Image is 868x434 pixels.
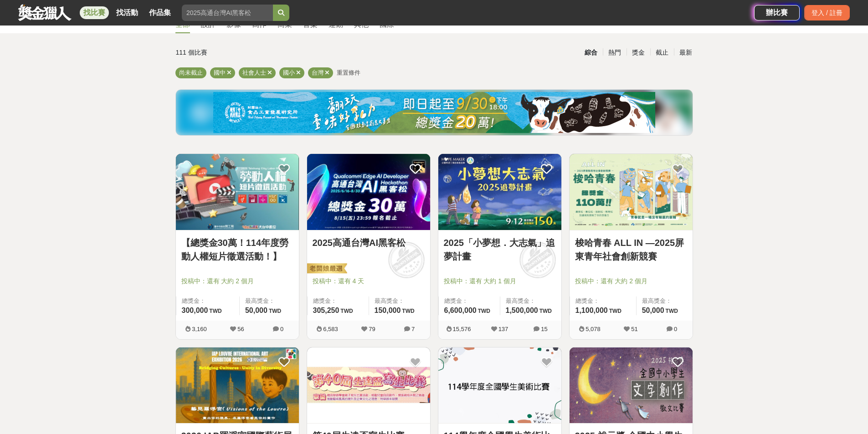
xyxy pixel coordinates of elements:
span: TWD [609,308,621,314]
span: TWD [478,308,490,314]
span: TWD [539,308,552,314]
div: 登入 / 註冊 [804,5,850,20]
span: 社會人士 [242,69,266,76]
span: 最高獎金： [245,296,293,306]
img: bbde9c48-f993-4d71-8b4e-c9f335f69c12.jpg [213,92,655,133]
a: 2025「小夢想．大志氣」追夢計畫 [444,236,556,263]
input: 2025高通台灣AI黑客松 [182,5,273,21]
span: 投稿中：還有 大約 2 個月 [575,276,687,286]
a: 梭哈青春 ALL IN —2025屏東青年社會創新競賽 [575,236,687,263]
span: TWD [269,308,281,314]
span: TWD [402,308,414,314]
span: 150,000 [375,306,401,314]
img: Cover Image [570,154,693,230]
span: 305,250 [313,306,339,314]
img: Cover Image [438,347,561,424]
div: 獎金 [627,45,650,61]
span: 6,600,000 [444,306,477,314]
span: 5,078 [586,326,601,332]
span: 投稿中：還有 大約 2 個月 [181,276,293,286]
img: Cover Image [307,154,430,230]
span: 51 [631,326,637,332]
a: 【總獎金30萬！114年度勞動人權短片徵選活動！】 [181,236,293,263]
span: 50,000 [245,306,267,314]
span: 0 [674,326,677,332]
div: 111 個比賽 [176,45,348,61]
span: 總獎金： [182,296,234,306]
img: 老闆娘嚴選 [305,263,347,276]
img: Cover Image [176,154,299,230]
a: 辦比賽 [754,5,800,20]
span: 6,583 [323,326,338,332]
div: 熱門 [603,45,627,61]
span: 最高獎金： [506,296,556,306]
span: 1,500,000 [506,306,538,314]
span: 7 [411,326,415,332]
span: 投稿中：還有 4 天 [313,276,425,286]
a: 2025高通台灣AI黑客松 [313,236,425,250]
span: 總獎金： [444,296,494,306]
a: 作品集 [145,6,175,19]
span: 300,000 [182,306,208,314]
span: 50,000 [642,306,664,314]
span: 尚未截止 [179,69,203,76]
span: 79 [369,326,375,332]
a: 找活動 [113,6,142,19]
span: 0 [280,326,283,332]
span: 台灣 [312,69,324,76]
span: 國小 [283,69,295,76]
span: TWD [209,308,221,314]
div: 最新 [674,45,698,61]
img: Cover Image [570,347,693,424]
span: TWD [666,308,678,314]
span: 15 [541,326,547,332]
img: Cover Image [307,347,430,424]
span: 1,100,000 [575,306,608,314]
span: 最高獎金： [375,296,425,306]
span: 137 [498,326,508,332]
img: Cover Image [176,347,299,424]
span: 56 [237,326,244,332]
span: 最高獎金： [642,296,687,306]
div: 截止 [650,45,674,61]
div: 綜合 [579,45,603,61]
span: 重置條件 [337,69,360,76]
span: 投稿中：還有 大約 1 個月 [444,276,556,286]
span: 國中 [214,69,226,76]
span: TWD [340,308,353,314]
a: 找比賽 [80,6,109,19]
span: 3,160 [192,326,207,332]
span: 15,576 [453,326,471,332]
img: Cover Image [438,154,561,230]
span: 總獎金： [313,296,363,306]
span: 總獎金： [575,296,631,306]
